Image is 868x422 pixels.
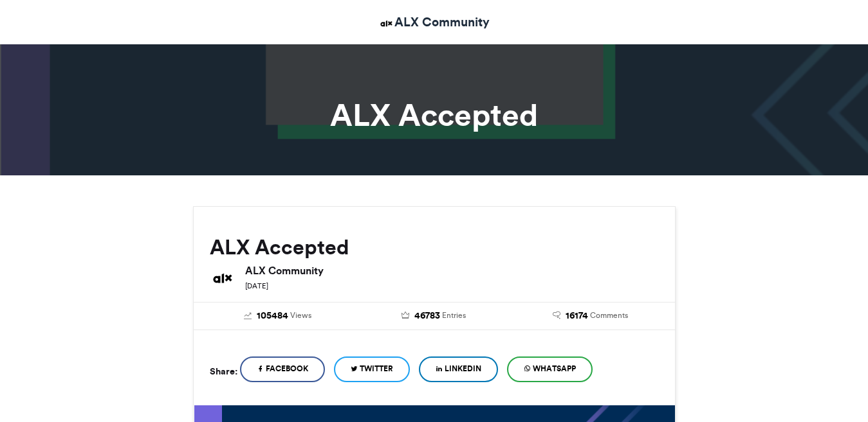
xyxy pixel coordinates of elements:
[533,363,576,374] span: WhatsApp
[419,356,498,382] a: LinkedIn
[210,265,235,291] img: ALX Community
[77,100,791,130] h1: ALX Accepted
[210,236,659,259] h2: ALX Accepted
[378,15,394,31] img: ALX Community
[360,363,393,374] span: Twitter
[245,265,659,276] h6: ALX Community
[590,310,628,321] span: Comments
[507,356,593,382] a: WhatsApp
[445,363,481,374] span: LinkedIn
[245,281,268,290] small: [DATE]
[378,13,490,31] a: ALX Community
[210,309,347,323] a: 105484 Views
[365,309,503,323] a: 46783 Entries
[266,363,308,374] span: Facebook
[290,310,311,321] span: Views
[566,309,588,323] span: 16174
[257,309,288,323] span: 105484
[210,363,237,380] h5: Share:
[334,356,410,382] a: Twitter
[522,309,659,323] a: 16174 Comments
[414,309,440,323] span: 46783
[240,356,325,382] a: Facebook
[442,310,466,321] span: Entries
